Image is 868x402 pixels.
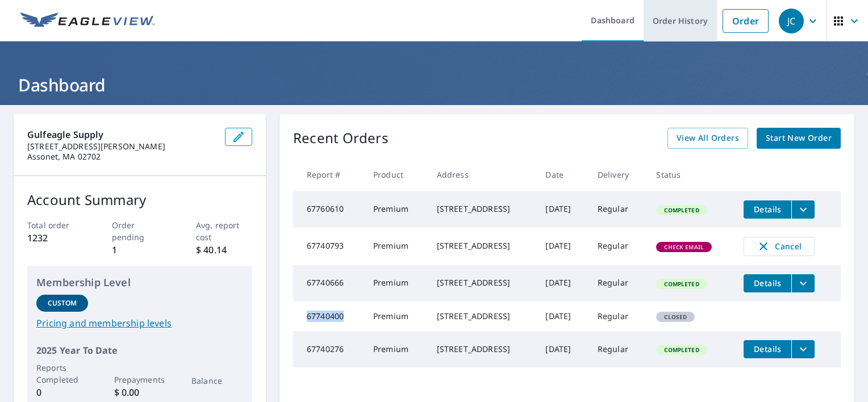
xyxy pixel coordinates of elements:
[657,313,694,321] span: Closed
[27,219,84,231] p: Total order
[112,219,168,243] p: Order pending
[293,128,389,149] p: Recent Orders
[750,204,784,215] span: Details
[750,344,784,354] span: Details
[364,158,428,191] th: Product
[364,265,428,301] td: Premium
[589,158,648,191] th: Delivery
[536,191,588,228] td: [DATE]
[744,274,791,292] button: detailsBtn-67740666
[756,240,803,253] span: Cancel
[647,158,735,191] th: Status
[36,275,243,290] p: Membership Level
[791,200,815,219] button: filesDropdownBtn-67760610
[293,265,364,301] td: 67740666
[36,344,243,357] p: 2025 Year To Date
[14,73,854,97] h1: Dashboard
[536,265,588,301] td: [DATE]
[20,12,155,30] img: EV Logo
[536,158,588,191] th: Date
[744,237,815,256] button: Cancel
[589,191,648,228] td: Regular
[364,301,428,331] td: Premium
[589,265,648,301] td: Regular
[657,206,706,214] span: Completed
[589,228,648,265] td: Regular
[196,243,252,257] p: $ 40.14
[589,301,648,331] td: Regular
[657,280,706,288] span: Completed
[757,128,841,149] a: Start New Order
[536,228,588,265] td: [DATE]
[744,200,791,219] button: detailsBtn-67760610
[677,131,739,145] span: View All Orders
[589,331,648,367] td: Regular
[744,340,791,358] button: detailsBtn-67740276
[191,375,243,387] p: Balance
[27,231,84,245] p: 1232
[36,386,88,399] p: 0
[27,152,216,162] p: Assonet, MA 02702
[27,128,216,141] p: Gulfeagle Supply
[293,228,364,265] td: 67740793
[196,219,252,243] p: Avg. report cost
[364,331,428,367] td: Premium
[293,331,364,367] td: 67740276
[364,191,428,228] td: Premium
[293,301,364,331] td: 67740400
[114,386,166,399] p: $ 0.00
[657,346,706,354] span: Completed
[667,128,748,149] a: View All Orders
[723,9,769,33] a: Order
[48,298,77,308] p: Custom
[112,243,168,257] p: 1
[750,278,784,288] span: Details
[428,158,537,191] th: Address
[36,362,88,386] p: Reports Completed
[657,243,711,251] span: Check Email
[791,340,815,358] button: filesDropdownBtn-67740276
[536,301,588,331] td: [DATE]
[766,131,832,145] span: Start New Order
[364,228,428,265] td: Premium
[114,374,166,386] p: Prepayments
[293,158,364,191] th: Report #
[536,331,588,367] td: [DATE]
[293,191,364,228] td: 67760610
[437,277,528,288] div: [STREET_ADDRESS]
[437,344,528,355] div: [STREET_ADDRESS]
[437,311,528,322] div: [STREET_ADDRESS]
[36,316,243,330] a: Pricing and membership levels
[791,274,815,292] button: filesDropdownBtn-67740666
[437,203,528,215] div: [STREET_ADDRESS]
[779,9,804,33] div: JC
[27,190,252,210] p: Account Summary
[27,141,216,152] p: [STREET_ADDRESS][PERSON_NAME]
[437,240,528,252] div: [STREET_ADDRESS]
